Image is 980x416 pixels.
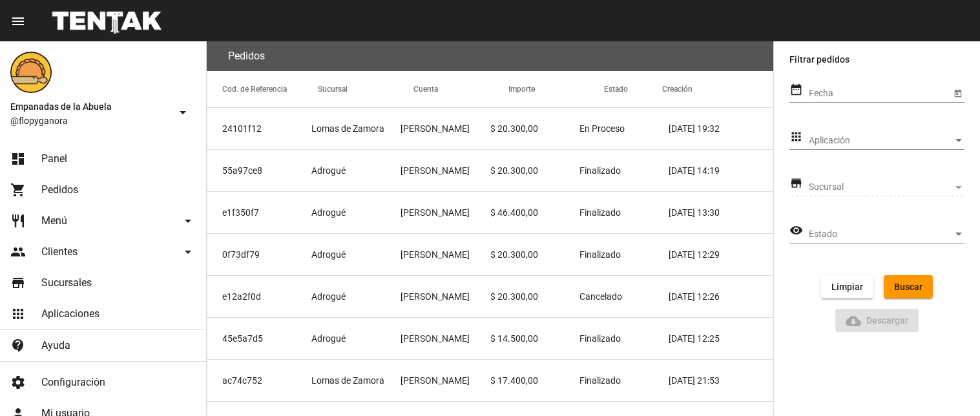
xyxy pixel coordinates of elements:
[490,276,579,317] mat-cell: $ 20.300,00
[10,244,26,260] mat-icon: people
[10,151,26,167] mat-icon: dashboard
[490,192,579,233] mat-cell: $ 46.400,00
[207,150,311,191] mat-cell: 55a97ce8
[490,108,579,149] mat-cell: $ 20.300,00
[10,375,26,390] mat-icon: settings
[41,183,78,196] span: Pedidos
[669,276,773,317] mat-cell: [DATE] 12:26
[809,136,953,146] span: Aplicación
[809,229,953,240] span: Estado
[311,332,346,345] span: Adrogué
[789,176,803,191] mat-icon: store
[180,213,196,229] mat-icon: arrow_drop_down
[207,41,773,71] flou-section-header: Pedidos
[311,248,346,261] span: Adrogué
[207,108,311,149] mat-cell: 24101f12
[207,234,311,275] mat-cell: 0f73df79
[207,192,311,233] mat-cell: e1f350f7
[311,122,384,135] span: Lomas de Zamora
[846,315,909,326] span: Descargar
[401,150,490,191] mat-cell: [PERSON_NAME]
[207,71,318,107] mat-header-cell: Cod. de Referencia
[821,275,873,298] button: Limpiar
[662,71,773,107] mat-header-cell: Creación
[490,318,579,359] mat-cell: $ 14.500,00
[809,229,964,240] mat-select: Estado
[41,152,67,165] span: Panel
[10,14,26,29] mat-icon: menu
[10,306,26,322] mat-icon: apps
[579,374,621,387] span: Finalizado
[10,213,26,229] mat-icon: restaurant
[41,214,67,227] span: Menú
[10,99,170,114] span: Empanadas de la Abuela
[669,150,773,191] mat-cell: [DATE] 14:19
[894,282,923,292] span: Buscar
[579,206,621,219] span: Finalizado
[490,234,579,275] mat-cell: $ 20.300,00
[413,71,509,107] mat-header-cell: Cuenta
[490,150,579,191] mat-cell: $ 20.300,00
[951,86,964,99] button: Open calendar
[10,114,170,127] span: @flopyganora
[579,332,621,345] span: Finalizado
[10,275,26,291] mat-icon: store
[207,360,311,401] mat-cell: ac74c752
[41,307,99,320] span: Aplicaciones
[41,276,92,289] span: Sucursales
[311,290,346,303] span: Adrogué
[669,108,773,149] mat-cell: [DATE] 19:32
[41,339,70,352] span: Ayuda
[508,71,604,107] mat-header-cell: Importe
[10,182,26,198] mat-icon: shopping_cart
[579,164,621,177] span: Finalizado
[789,129,803,145] mat-icon: apps
[669,360,773,401] mat-cell: [DATE] 21:53
[846,313,861,329] mat-icon: Descargar Reporte
[401,318,490,359] mat-cell: [PERSON_NAME]
[809,136,964,146] mat-select: Aplicación
[579,248,621,261] span: Finalizado
[490,360,579,401] mat-cell: $ 17.400,00
[789,52,964,67] label: Filtrar pedidos
[809,182,964,192] mat-select: Sucursal
[10,338,26,353] mat-icon: contact_support
[311,374,384,387] span: Lomas de Zamora
[669,192,773,233] mat-cell: [DATE] 13:30
[41,376,105,389] span: Configuración
[207,318,311,359] mat-cell: 45e5a7d5
[311,206,346,219] span: Adrogué
[669,318,773,359] mat-cell: [DATE] 12:25
[884,275,933,298] button: Buscar
[401,234,490,275] mat-cell: [PERSON_NAME]
[311,164,346,177] span: Adrogué
[789,223,803,238] mat-icon: visibility
[809,88,951,99] input: Fecha
[579,122,625,135] span: En Proceso
[207,276,311,317] mat-cell: e12a2f0d
[401,360,490,401] mat-cell: [PERSON_NAME]
[41,245,78,258] span: Clientes
[175,105,191,120] mat-icon: arrow_drop_down
[180,244,196,260] mat-icon: arrow_drop_down
[789,82,803,98] mat-icon: date_range
[831,282,863,292] span: Limpiar
[579,290,622,303] span: Cancelado
[669,234,773,275] mat-cell: [DATE] 12:29
[809,182,953,192] span: Sucursal
[318,71,413,107] mat-header-cell: Sucursal
[10,52,52,93] img: f0136945-ed32-4f7c-91e3-a375bc4bb2c5.png
[401,276,490,317] mat-cell: [PERSON_NAME]
[401,192,490,233] mat-cell: [PERSON_NAME]
[228,47,265,65] h3: Pedidos
[835,309,919,332] button: Descargar ReporteDescargar
[604,71,662,107] mat-header-cell: Estado
[401,108,490,149] mat-cell: [PERSON_NAME]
